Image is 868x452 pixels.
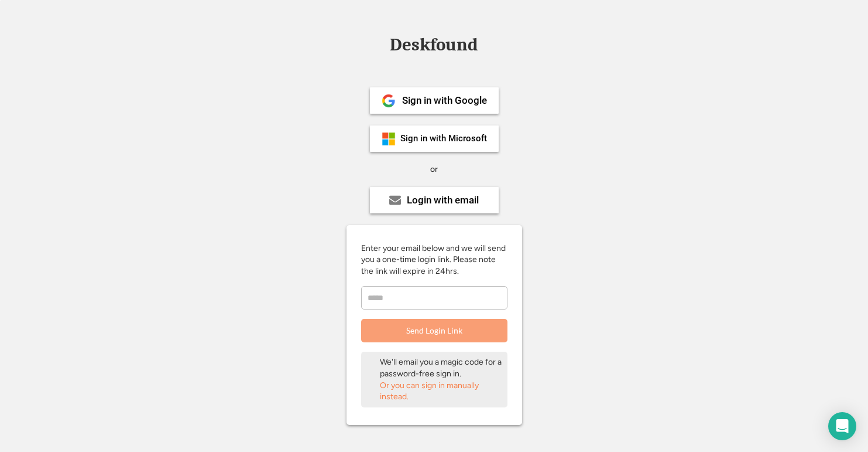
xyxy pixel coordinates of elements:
[400,134,487,143] div: Sign in with Microsoft
[382,132,396,146] img: ms-symbollockup_mssymbol_19.png
[402,96,487,106] div: Sign in with Google
[407,195,479,205] div: Login with email
[380,356,503,379] div: We'll email you a magic code for a password-free sign in.
[828,412,856,440] div: Open Intercom Messenger
[382,94,396,108] img: 1024px-Google__G__Logo.svg.png
[430,164,438,175] div: or
[385,36,484,54] div: Deskfound
[361,243,507,277] div: Enter your email below and we will send you a one-time login link. Please note the link will expi...
[361,319,507,342] button: Send Login Link
[380,380,503,403] div: Or you can sign in manually instead.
